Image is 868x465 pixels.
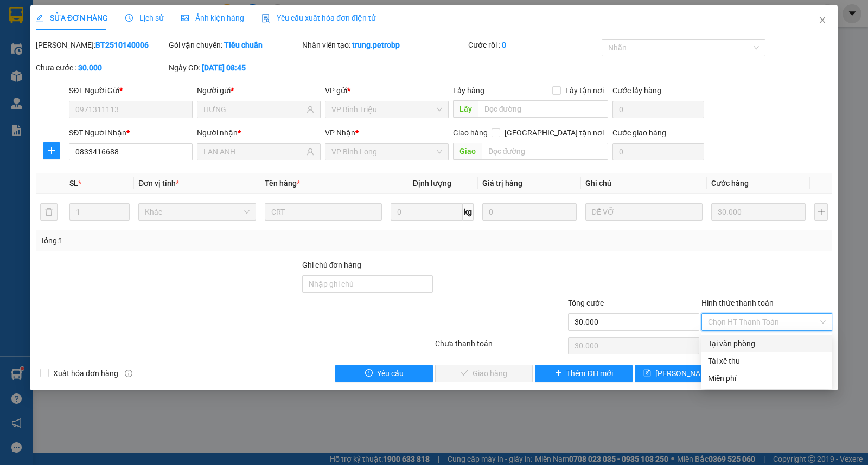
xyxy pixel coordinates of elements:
[643,369,651,378] span: save
[708,338,826,350] div: Tại văn phòng
[434,338,567,357] div: Chưa thanh toán
[814,203,828,221] button: plus
[145,204,249,220] span: Khác
[453,128,488,137] span: Giao hàng
[302,39,467,51] div: Nhân viên tạo:
[482,179,522,188] span: Giá trị hàng
[69,127,193,139] div: SĐT Người Nhận
[40,203,58,221] button: delete
[365,369,373,378] span: exclamation-circle
[36,14,43,22] span: edit
[78,63,102,72] b: 30.000
[261,14,376,22] span: Yêu cầu xuất hóa đơn điện tử
[95,41,149,49] b: BT2510140006
[468,39,599,51] div: Cước rồi :
[635,365,732,382] button: save[PERSON_NAME] chuyển hoàn
[49,367,123,379] span: Xuất hóa đơn hàng
[36,62,167,74] div: Chưa cước :
[125,14,133,22] span: clock-circle
[612,143,704,160] input: Cước giao hàng
[69,179,78,188] span: SL
[265,179,300,188] span: Tên hàng
[307,148,314,156] span: user
[197,127,321,139] div: Người nhận
[302,275,433,293] input: Ghi chú đơn hàng
[568,299,604,307] span: Tổng cước
[500,127,608,139] span: [GEOGRAPHIC_DATA] tận nơi
[708,314,826,330] span: Chọn HT Thanh Toán
[585,203,703,221] input: Ghi Chú
[138,179,179,188] span: Đơn vị tính
[224,41,263,49] b: Tiêu chuẩn
[36,14,108,22] span: SỬA ĐƠN HÀNG
[203,146,304,158] input: Tên người nhận
[818,16,827,24] span: close
[36,39,167,51] div: [PERSON_NAME]:
[435,365,533,382] button: checkGiao hàng
[325,128,355,137] span: VP Nhận
[377,367,404,379] span: Yêu cầu
[43,146,60,155] span: plus
[554,369,562,378] span: plus
[331,101,442,118] span: VP Bình Triệu
[535,365,633,382] button: plusThêm ĐH mới
[478,100,609,118] input: Dọc đường
[302,261,362,269] label: Ghi chú đơn hàng
[125,14,164,22] span: Lịch sử
[612,86,661,95] label: Cước lấy hàng
[612,101,704,118] input: Cước lấy hàng
[181,14,244,22] span: Ảnh kiện hàng
[482,203,577,221] input: 0
[261,14,270,23] img: icon
[482,143,609,160] input: Dọc đường
[453,86,484,95] span: Lấy hàng
[43,142,60,159] button: plus
[708,372,826,384] div: Miễn phí
[612,128,666,137] label: Cước giao hàng
[325,85,449,96] div: VP gửi
[169,62,299,74] div: Ngày GD:
[197,85,321,96] div: Người gửi
[701,299,774,307] label: Hình thức thanh toán
[502,41,506,49] b: 0
[711,179,749,188] span: Cước hàng
[561,85,608,96] span: Lấy tận nơi
[331,144,442,160] span: VP Bình Long
[566,367,612,379] span: Thêm ĐH mới
[352,41,400,49] b: trung.petrobp
[655,367,758,379] span: [PERSON_NAME] chuyển hoàn
[125,370,132,377] span: info-circle
[463,203,474,221] span: kg
[265,203,382,221] input: VD: Bàn, Ghế
[413,179,451,188] span: Định lượng
[581,173,707,194] th: Ghi chú
[807,5,838,36] button: Close
[181,14,189,22] span: picture
[202,63,246,72] b: [DATE] 08:45
[711,203,806,221] input: 0
[335,365,433,382] button: exclamation-circleYêu cầu
[307,106,314,113] span: user
[169,39,299,51] div: Gói vận chuyển:
[453,143,482,160] span: Giao
[708,355,826,367] div: Tài xế thu
[453,100,478,118] span: Lấy
[69,85,193,96] div: SĐT Người Gửi
[203,104,304,115] input: Tên người gửi
[40,235,336,247] div: Tổng: 1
